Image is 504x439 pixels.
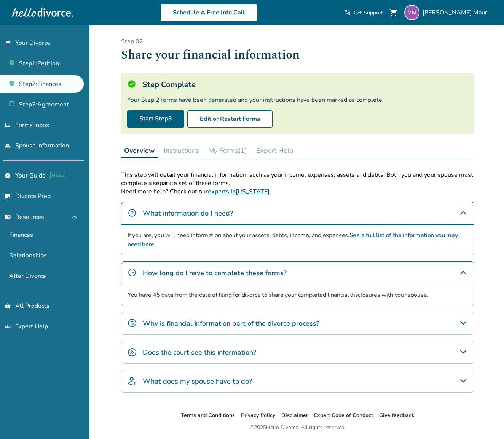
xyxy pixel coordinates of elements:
div: © 2025 Hello Divorce. All rights reserved. [250,423,346,432]
img: Why is financial information part of the divorce process? [128,319,137,328]
button: Edit or Restart Forms [187,110,273,128]
p: Need more help? Check out our . [121,187,474,196]
span: list_alt_check [5,193,11,199]
h5: Step Complete [142,79,196,90]
li: Disclaimer [281,411,308,420]
iframe: Chat Widget [466,403,504,439]
a: phone_in_talkGet Support [345,9,383,16]
a: Privacy Policy [241,412,275,419]
p: You have 45 days from the date of filing for divorce to share your completed financial disclosure... [128,290,468,300]
img: michelle.dowd@outlook.com [404,5,419,20]
h4: What does my spouse have to do? [143,376,252,386]
a: Schedule A Free Info Call [160,4,257,21]
button: Instructions [161,143,202,158]
h1: Share your financial information [121,46,474,64]
span: explore [5,173,11,179]
div: Does the court see this information? [121,341,474,364]
span: people [5,143,11,149]
h4: Why is financial information part of the divorce process? [143,319,319,328]
span: Resources [5,213,44,221]
span: [PERSON_NAME] Mauri [423,8,492,17]
span: Forms Inbox [15,121,49,129]
button: Expert Help [253,143,297,158]
span: shopping_basket [5,303,11,309]
span: AI beta [50,172,65,179]
img: How long do I have to complete these forms? [128,268,137,277]
p: If you are, you will need information about your assets, debts, income, and expenses. [128,231,468,249]
span: phone_in_talk [345,10,351,16]
div: Why is financial information part of the divorce process? [121,312,474,335]
button: My Forms(1) [205,143,250,158]
button: Overview [121,143,158,158]
a: Expert Code of Conduct [314,412,373,419]
h4: How long do I have to complete these forms? [143,268,287,278]
div: How long do I have to complete these forms? [121,261,474,284]
div: Your Step 2 forms have been generated and your instructions have been marked as complete. [127,96,468,104]
span: expand_less [70,212,79,222]
span: shopping_cart [389,8,398,17]
img: Does the court see this information? [128,347,137,357]
a: experts in[US_STATE] [208,187,270,196]
h4: Does the court see this information? [143,347,256,357]
span: inbox [5,122,11,128]
span: flag_2 [5,40,11,46]
a: See a full list of the information you may need here. [128,231,458,249]
p: This step will detail your financial information, such as your income, expenses, assets and debts... [121,171,474,187]
div: What information do I need? [121,202,474,225]
img: What information do I need? [128,208,137,217]
span: groups [5,323,11,330]
li: Give feedback [379,411,415,420]
span: menu_book [5,214,11,220]
h4: What information do I need? [143,208,233,218]
img: What does my spouse have to do? [128,376,137,385]
a: Start Step3 [127,110,184,128]
div: What does my spouse have to do? [121,370,474,393]
span: Get Support [354,9,383,16]
a: Terms and Conditions [181,412,235,419]
p: Step 0 2 [121,37,474,46]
